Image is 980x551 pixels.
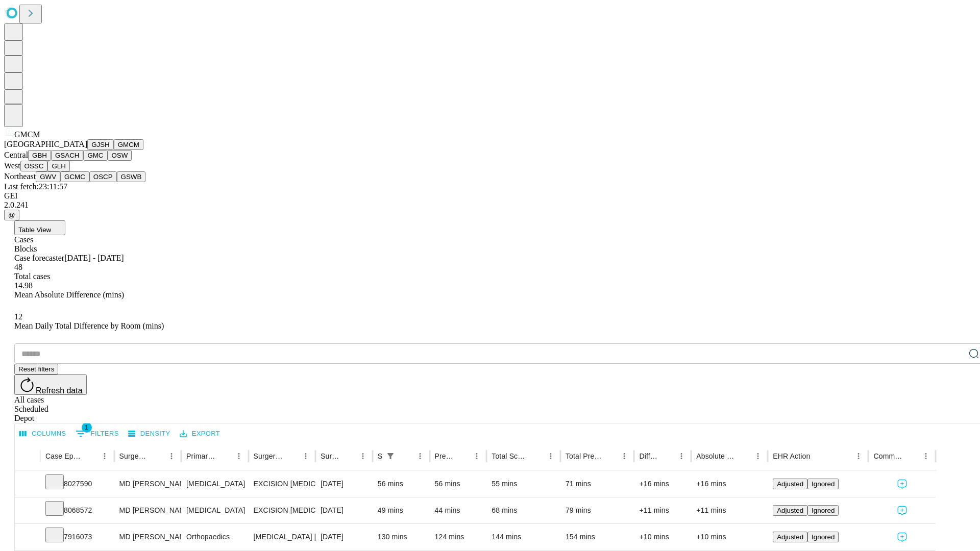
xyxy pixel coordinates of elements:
button: @ [4,210,19,220]
div: Scheduled In Room Duration [378,452,382,460]
button: GMC [83,150,107,161]
span: 12 [14,312,22,321]
div: Difference [639,452,659,460]
button: Show filters [383,449,398,463]
div: EHR Action [773,452,810,460]
button: Menu [413,449,427,463]
button: Show filters [73,425,121,442]
button: Density [126,426,173,442]
span: Mean Daily Total Difference by Room (mins) [14,321,164,330]
div: 56 mins [435,471,482,497]
div: Predicted In Room Duration [435,452,455,460]
div: [DATE] [321,524,367,550]
div: 49 mins [378,497,425,523]
button: Reset filters [14,364,58,374]
span: Ignored [812,533,835,541]
div: MD [PERSON_NAME] [PERSON_NAME] [119,471,176,497]
div: 71 mins [566,471,629,497]
button: Menu [232,449,246,463]
button: Sort [217,449,232,463]
button: Menu [617,449,631,463]
button: Sort [83,449,97,463]
span: Refresh data [36,386,83,395]
button: Adjusted [773,479,807,489]
button: Ignored [807,505,839,516]
div: Comments [873,452,903,460]
div: Absolute Difference [696,452,736,460]
button: Menu [851,449,866,463]
div: Case Epic Id [45,452,82,460]
button: Sort [811,449,825,463]
span: Northeast [4,172,36,181]
button: Sort [737,449,751,463]
div: Primary Service [186,452,216,460]
span: GMCM [14,130,40,139]
button: Menu [164,449,179,463]
button: GMCM [114,139,143,150]
button: Ignored [807,479,839,489]
button: Sort [284,449,299,463]
button: Refresh data [14,374,87,395]
button: Adjusted [773,505,807,516]
span: Adjusted [777,533,803,541]
div: +11 mins [639,497,686,523]
div: GEI [4,191,976,201]
div: Total Scheduled Duration [492,452,528,460]
button: Menu [751,449,765,463]
div: EXCISION [MEDICAL_DATA] LESION EXCEPT [MEDICAL_DATA] TRUNK ETC 3.1 TO 4 CM [254,497,310,523]
div: [MEDICAL_DATA] [MEDICAL_DATA] [254,524,310,550]
span: Total cases [14,272,50,281]
button: Table View [14,220,65,235]
div: 79 mins [566,497,629,523]
div: EXCISION [MEDICAL_DATA] LESION EXCEPT [MEDICAL_DATA] TRUNK ETC 3.1 TO 4 CM [254,471,310,497]
button: GBH [28,150,51,161]
div: Total Predicted Duration [566,452,602,460]
button: Adjusted [773,532,807,542]
button: Sort [529,449,544,463]
button: Expand [20,502,35,520]
div: 130 mins [378,524,425,550]
div: Surgeon Name [119,452,149,460]
span: Table View [18,226,51,234]
div: 1 active filter [383,449,398,463]
button: Export [177,426,223,442]
button: Select columns [17,426,69,442]
div: +16 mins [696,471,763,497]
span: Last fetch: 23:11:57 [4,182,67,191]
button: Menu [544,449,558,463]
button: Menu [470,449,484,463]
button: Ignored [807,532,839,542]
span: Adjusted [777,480,803,488]
button: Menu [674,449,689,463]
div: 144 mins [492,524,555,550]
span: [DATE] - [DATE] [64,254,124,262]
button: GWV [36,171,60,182]
div: 44 mins [435,497,482,523]
span: @ [8,211,15,219]
span: Adjusted [777,507,803,514]
button: Menu [97,449,112,463]
button: Sort [660,449,674,463]
button: Sort [150,449,164,463]
button: Sort [341,449,356,463]
div: +10 mins [696,524,763,550]
div: 55 mins [492,471,555,497]
div: Surgery Name [254,452,283,460]
div: [DATE] [321,471,367,497]
span: 48 [14,263,22,271]
div: +11 mins [696,497,763,523]
button: GCMC [60,171,89,182]
div: 8068572 [45,497,109,523]
div: 7916073 [45,524,109,550]
div: 56 mins [378,471,425,497]
button: OSSC [20,161,48,171]
div: 68 mins [492,497,555,523]
button: Sort [603,449,617,463]
span: Mean Absolute Difference (mins) [14,290,124,299]
button: Menu [356,449,370,463]
span: 1 [82,422,92,433]
button: OSCP [89,171,117,182]
div: Orthopaedics [186,524,243,550]
button: Menu [299,449,313,463]
div: 2.0.241 [4,201,976,210]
